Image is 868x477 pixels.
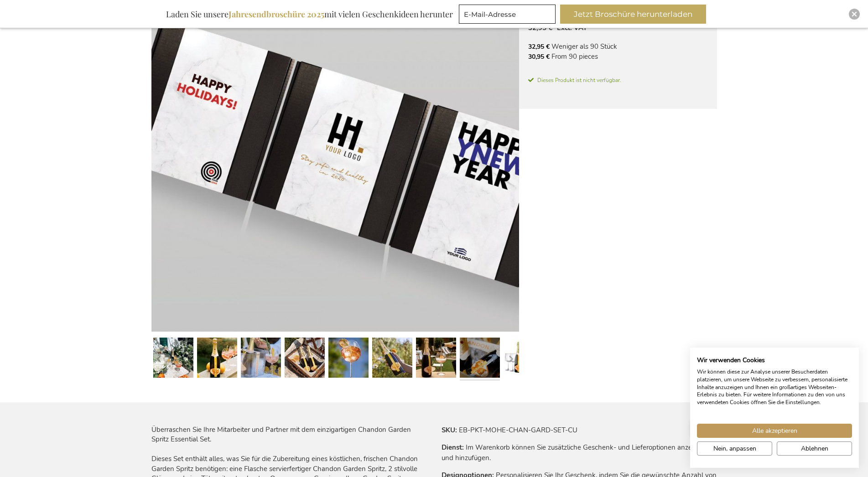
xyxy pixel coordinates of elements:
li: Weniger als 90 Stück [528,41,708,51]
input: E-Mail-Adresse [459,5,556,24]
span: Alle akzeptieren [752,426,797,436]
span: 30,95 € [528,52,550,61]
p: Wir können diese zur Analyse unserer Besucherdaten platzieren, um unsere Webseite zu verbessern, ... [697,368,852,406]
b: Jahresendbroschüre 2025 [229,9,324,20]
img: Close [852,11,857,17]
a: Chandon Garden Spritz - 75 cl [241,334,281,384]
a: Chandon Garden Spritz - 75 cl [197,334,237,384]
a: Chandon Garden Spritz - 75 cl [328,334,369,384]
button: cookie Einstellungen anpassen [697,441,772,456]
div: Close [849,9,860,20]
span: 32,95 € [528,42,550,51]
div: Laden Sie unsere mit vielen Geschenkideen herunter [162,5,457,24]
a: Chandon Garden Spritz - 75 cl [372,334,412,384]
a: Chandon Garden Spritz - 75 cl [416,334,456,384]
span: Ablehnen [801,444,828,453]
a: Chandon Garden Spritz - 75 cl [153,334,193,384]
a: Chandon Garden Spritz - 75 cl [285,334,325,384]
button: Akzeptieren Sie alle cookies [697,424,852,438]
span: Dieses Produkt ist nicht verfügbar. [528,76,708,84]
button: Alle verweigern cookies [777,441,852,456]
a: Chandon Garden Spritz - 75 cl [460,334,500,384]
span: Nein, anpassen [713,444,756,453]
h2: Wir verwenden Cookies [697,356,852,364]
li: From 90 pieces [528,51,708,62]
a: Chandon Garden Spritz Essential Set [504,334,544,384]
form: marketing offers and promotions [459,5,558,26]
button: Jetzt Broschüre herunterladen [560,5,706,24]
